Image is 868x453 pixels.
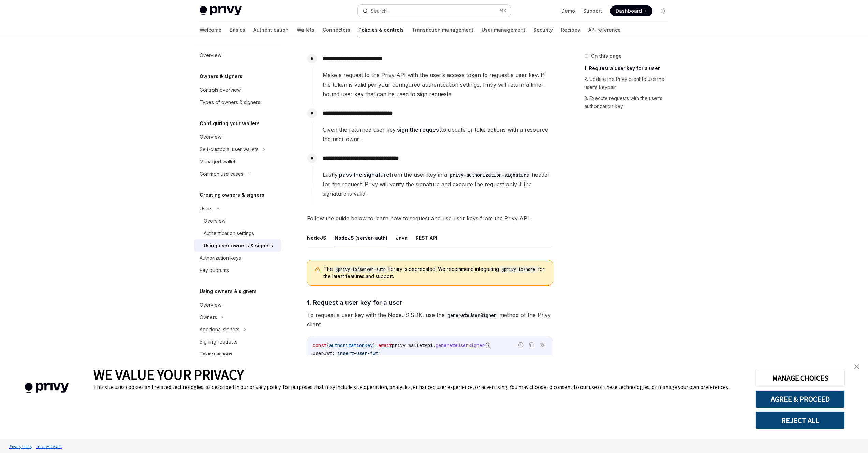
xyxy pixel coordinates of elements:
img: close banner [854,364,859,369]
a: API reference [588,22,621,38]
span: 'insert-user-jwt' [335,350,381,356]
button: Java [396,230,408,246]
button: Toggle dark mode [658,5,669,16]
div: Key quorums [200,266,229,274]
div: Taking actions [200,350,232,358]
a: Using user owners & signers [194,239,281,252]
span: await [378,342,392,348]
span: The library is deprecated. We recommend integrating for the latest features and support. [324,266,546,280]
span: privy [392,342,406,348]
span: . [406,342,408,348]
code: @privy-io/server-auth [333,266,388,273]
span: To request a user key with the NodeJS SDK, use the method of the Privy client. [307,310,553,329]
a: Managed wallets [194,156,281,168]
div: Signing requests [200,338,237,346]
span: Make a request to the Privy API with the user’s access token to request a user key. If the token ... [323,70,553,99]
div: Overview [200,301,221,309]
a: Overview [194,215,281,227]
code: generateUserSigner [445,311,499,319]
a: Overview [194,299,281,311]
h5: Configuring your wallets [200,119,260,128]
div: Additional signers [200,325,239,334]
a: Welcome [200,22,221,38]
span: } [373,342,376,348]
span: walletApi [408,342,433,348]
a: sign the request [397,126,441,133]
h5: Using owners & signers [200,287,257,295]
button: NodeJS [307,230,326,246]
h5: Creating owners & signers [200,191,264,199]
a: Dashboard [610,5,652,16]
a: pass the signature [339,171,389,178]
span: userJwt: [313,350,335,356]
div: Types of owners & signers [200,98,260,106]
a: Key quorums [194,264,281,276]
div: Search... [371,7,390,15]
a: Authentication settings [194,227,281,239]
svg: Warning [314,266,321,273]
a: Overview [194,49,281,61]
span: Follow the guide below to learn how to request and use user keys from the Privy API. [307,214,553,223]
a: Support [583,8,602,14]
div: Overview [200,133,221,141]
span: On this page [591,52,622,60]
div: Authorization keys [200,254,241,262]
a: Policies & controls [358,22,404,38]
div: Using user owners & signers [204,242,273,250]
button: Copy the contents from the code block [527,340,536,349]
span: Dashboard [616,8,642,14]
a: Privacy Policy [7,440,34,452]
a: Overview [194,131,281,143]
a: Demo [561,8,575,14]
a: Transaction management [412,22,473,38]
a: Tracker Details [34,440,64,452]
a: 2. Update the Privy client to use the user’s keypair [584,74,674,93]
div: Users [200,205,212,213]
a: 3. Execute requests with the user’s authorization key [584,93,674,112]
img: light logo [200,6,242,16]
button: REJECT ALL [755,411,845,429]
a: Recipes [561,22,580,38]
div: Managed wallets [200,158,238,166]
a: Controls overview [194,84,281,96]
button: MANAGE CHOICES [755,369,845,387]
a: Connectors [323,22,350,38]
a: Taking actions [194,348,281,360]
img: company logo [10,373,83,403]
a: Basics [230,22,245,38]
code: privy-authorization-signature [447,171,532,179]
a: Wallets [297,22,314,38]
span: const [313,342,326,348]
a: Types of owners & signers [194,96,281,108]
div: Common use cases [200,170,244,178]
button: REST API [416,230,437,246]
a: Authorization keys [194,252,281,264]
div: Overview [200,51,221,59]
a: Signing requests [194,336,281,348]
div: Owners [200,313,217,321]
button: AGREE & PROCEED [755,390,845,408]
span: authorizationKey [329,342,373,348]
button: NodeJS (server-auth) [335,230,387,246]
span: = [376,342,378,348]
span: Lastly, from the user key in a header for the request. Privy will verify the signature and execut... [323,170,553,199]
h5: Owners & signers [200,72,242,81]
div: Overview [204,217,225,225]
div: Self-custodial user wallets [200,145,259,154]
span: . [433,342,436,348]
a: close banner [850,360,864,374]
button: Report incorrect code [516,340,525,349]
a: 1. Request a user key for a user [584,63,674,74]
span: WE VALUE YOUR PRIVACY [93,366,244,383]
span: 1. Request a user key for a user [307,298,402,307]
span: ({ [485,342,490,348]
a: Security [533,22,553,38]
div: This site uses cookies and related technologies, as described in our privacy policy, for purposes... [93,383,745,390]
span: ⌘ K [499,8,506,14]
button: Search...⌘K [358,5,511,17]
span: { [326,342,329,348]
span: generateUserSigner [436,342,485,348]
div: Controls overview [200,86,241,94]
a: User management [482,22,525,38]
span: Given the returned user key, to update or take actions with a resource the user owns. [323,125,553,144]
